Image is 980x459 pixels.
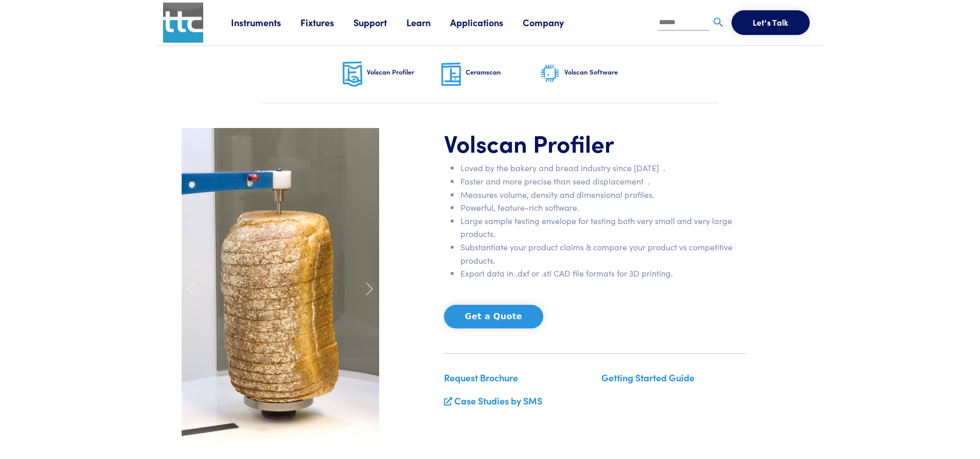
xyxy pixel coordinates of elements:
[163,3,203,43] img: ttc_logo_1x1_v1.0.png
[231,16,300,29] a: Instruments
[460,188,746,201] li: Measures volume, density and dimensional profiles.
[450,16,523,29] a: Applications
[564,67,638,77] h6: Volscan Software
[444,128,746,158] h1: Volscan Profiler
[444,371,518,384] a: Request Brochure
[732,10,810,35] button: Let's Talk
[466,67,540,77] h6: Ceramscan
[444,305,543,328] button: Get a Quote
[300,16,353,29] a: Fixtures
[540,63,560,85] img: software-graphic.png
[441,62,461,86] img: ceramscan-nav.png
[342,61,363,87] img: volscan-nav.png
[460,201,746,214] li: Powerful, feature-rich software.
[540,46,638,103] a: Volscan Software
[441,46,540,103] a: Ceramscan
[601,371,694,384] a: Getting Started Guide
[523,16,583,29] a: Company
[460,241,746,267] li: Substantiate your product claims & compare your product vs competitive products.
[367,67,441,77] h6: Volscan Profiler
[454,394,542,407] a: Case Studies by SMS
[406,16,450,29] a: Learn
[353,16,406,29] a: Support
[342,46,441,103] a: Volscan Profiler
[460,175,746,188] li: Faster and more precise than seed displacement .
[460,214,746,241] li: Large sample testing envelope for testing both very small and very large products.
[182,128,379,449] img: carousel-volscan-loaf.jpg
[460,161,746,175] li: Loved by the bakery and bread industry since [DATE] .
[460,267,746,280] li: Export data in .dxf or .stl CAD file formats for 3D printing.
